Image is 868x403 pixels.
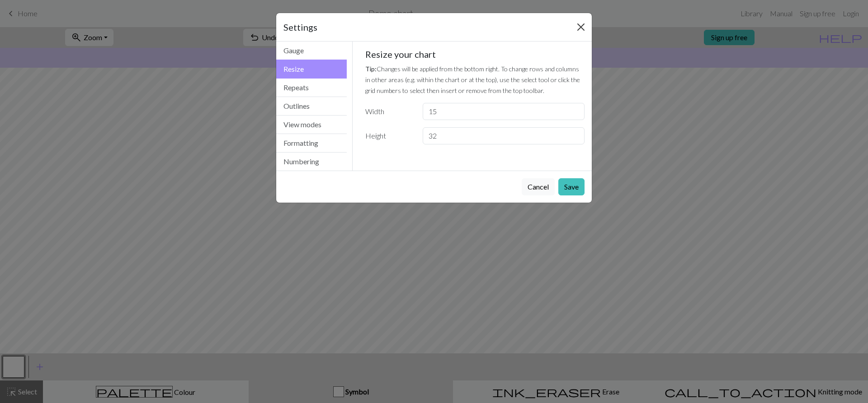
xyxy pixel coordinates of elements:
[360,127,417,144] label: Height
[276,116,347,134] button: View modes
[574,20,588,34] button: Close
[283,20,317,34] h5: Settings
[276,153,347,171] button: Numbering
[360,103,417,120] label: Width
[276,42,347,60] button: Gauge
[276,60,347,79] button: Resize
[276,97,347,116] button: Outlines
[558,178,585,195] button: Save
[522,178,555,195] button: Cancel
[365,65,377,73] strong: Tip:
[365,65,580,94] small: Changes will be applied from the bottom right. To change rows and columns in other areas (e.g. wi...
[276,79,347,97] button: Repeats
[276,134,347,153] button: Formatting
[365,49,585,60] h5: Resize your chart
